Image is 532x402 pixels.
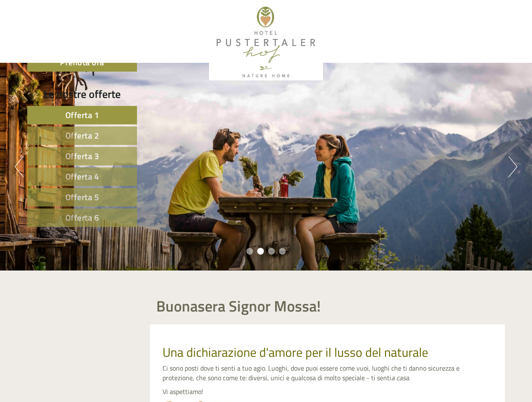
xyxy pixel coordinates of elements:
p: Ci sono posti dove ti senti a tuo agio. Luoghi, dove puoi essere come vuoi, luoghi che ti danno s... [163,363,493,383]
h1: Buonasera Signor Mossa! [156,298,321,314]
span: Offerta 5 [65,191,99,204]
em: a [391,373,395,383]
div: Le nostre offerte [27,86,137,102]
p: Vi aspettiamo! [163,387,493,397]
span: Offerta 4 [65,170,99,183]
span: Offerta 2 [65,129,99,142]
span: Offerta 6 [65,211,99,224]
span: Offerta 1 [65,108,99,121]
span: Offerta 3 [65,149,99,162]
em: casa [396,373,409,383]
button: Next [509,156,517,177]
span: Una dichiarazione d'amore per il lusso del naturale [163,343,428,362]
button: Previous [15,156,23,177]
